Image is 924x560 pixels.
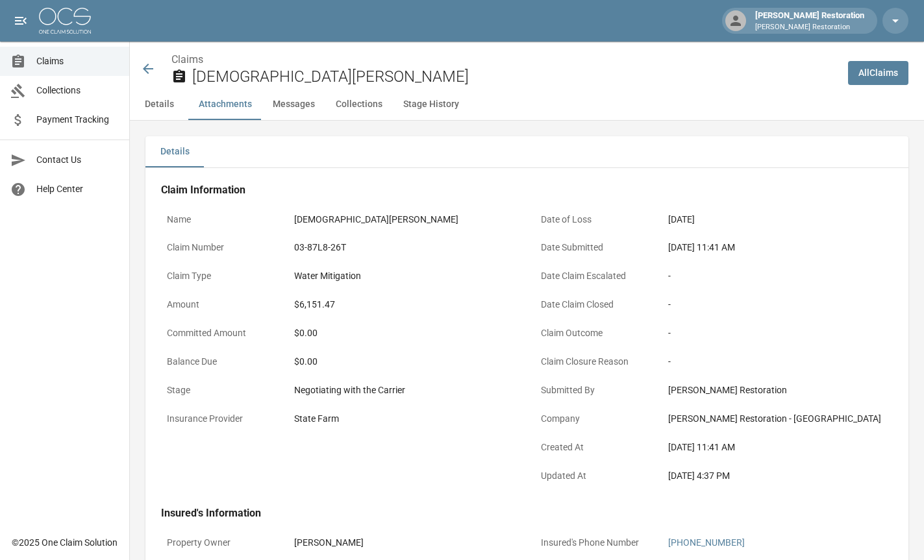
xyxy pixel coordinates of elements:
[535,435,652,460] p: Created At
[188,89,262,120] button: Attachments
[161,207,278,232] p: Name
[12,536,118,549] div: © 2025 One Claim Solution
[36,153,119,167] span: Contact Us
[294,241,514,254] div: 03-87L8-26T
[130,89,924,120] div: anchor tabs
[535,378,652,403] p: Submitted By
[668,469,888,483] div: [DATE] 4:37 PM
[161,530,278,555] p: Property Owner
[755,22,864,33] p: [PERSON_NAME] Restoration
[192,67,838,86] h2: [DEMOGRAPHIC_DATA][PERSON_NAME]
[294,298,514,311] div: $6,151.47
[294,355,514,369] div: $0.00
[294,383,514,397] div: Negotiating with the Carrier
[36,55,119,68] span: Claims
[161,263,278,289] p: Claim Type
[294,412,514,426] div: State Farm
[294,213,514,226] div: [DEMOGRAPHIC_DATA][PERSON_NAME]
[535,406,652,432] p: Company
[668,537,745,548] a: [PHONE_NUMBER]
[750,9,869,32] div: [PERSON_NAME] Restoration
[8,8,34,34] button: open drawer
[848,61,908,85] a: AllClaims
[668,241,888,254] div: [DATE] 11:41 AM
[668,298,888,311] div: -
[325,89,393,120] button: Collections
[145,136,908,167] div: details tabs
[39,8,91,34] img: ocs-logo-white-transparent.png
[294,536,514,550] div: [PERSON_NAME]
[161,378,278,403] p: Stage
[171,52,838,67] nav: breadcrumb
[668,412,888,426] div: [PERSON_NAME] Restoration - [GEOGRAPHIC_DATA]
[668,269,888,283] div: -
[535,349,652,374] p: Claim Closure Reason
[161,349,278,374] p: Balance Due
[668,383,888,397] div: [PERSON_NAME] Restoration
[130,89,188,120] button: Details
[161,292,278,317] p: Amount
[668,441,888,454] div: [DATE] 11:41 AM
[161,406,278,432] p: Insurance Provider
[36,182,119,196] span: Help Center
[393,89,469,120] button: Stage History
[535,207,652,232] p: Date of Loss
[535,263,652,289] p: Date Claim Escalated
[262,89,325,120] button: Messages
[36,113,119,127] span: Payment Tracking
[161,321,278,346] p: Committed Amount
[535,235,652,260] p: Date Submitted
[668,326,888,340] div: -
[535,292,652,317] p: Date Claim Closed
[535,321,652,346] p: Claim Outcome
[668,355,888,369] div: -
[161,235,278,260] p: Claim Number
[535,530,652,555] p: Insured's Phone Number
[36,84,119,97] span: Collections
[161,184,893,197] h4: Claim Information
[145,136,204,167] button: Details
[294,326,514,340] div: $0.00
[294,269,514,283] div: Water Mitigation
[668,213,888,226] div: [DATE]
[535,463,652,489] p: Updated At
[171,53,203,66] a: Claims
[161,507,893,520] h4: Insured's Information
